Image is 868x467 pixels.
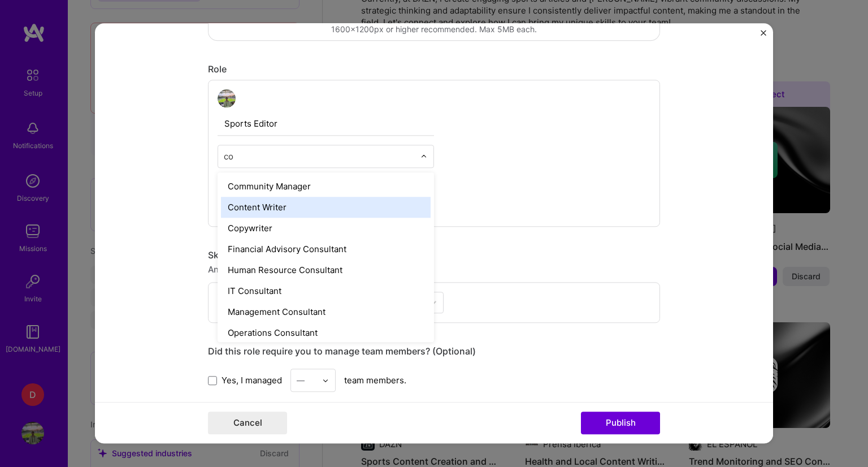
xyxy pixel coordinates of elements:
[208,63,660,75] div: Role
[420,153,427,160] img: drop icon
[221,218,431,239] div: Copywriter
[208,249,660,261] div: Skills used — Add up to 12 skills
[761,30,766,42] button: Close
[221,280,431,301] div: IT Consultant
[297,374,305,386] div: —
[221,322,431,343] div: Operations Consultant
[218,112,434,136] input: Role Name
[208,412,287,435] button: Cancel
[221,239,431,260] div: Financial Advisory Consultant
[221,260,431,280] div: Human Resource Consultant
[221,176,431,197] div: Community Manager
[208,345,660,357] div: Did this role require you to manage team members? (Optional)
[331,23,537,35] div: 1600x1200px or higher recommended. Max 5MB each.
[581,412,660,435] button: Publish
[208,369,660,392] div: team members.
[322,377,329,384] img: drop icon
[222,374,282,386] span: Yes, I managed
[221,197,431,218] div: Content Writer
[221,301,431,322] div: Management Consultant
[208,263,660,275] div: Any new skills will be added to your profile.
